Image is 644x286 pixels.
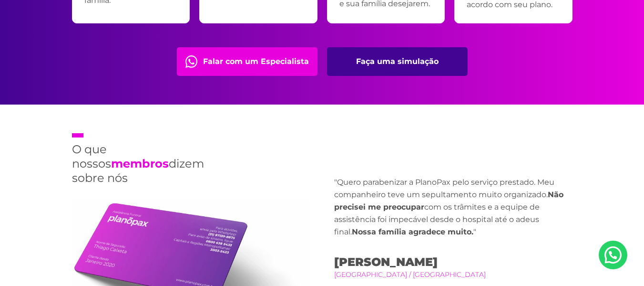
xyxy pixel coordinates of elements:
[72,133,198,185] h2: O que nossos dizem sobre nós
[177,47,317,76] a: Falar com um Especialista
[334,255,572,269] span: [PERSON_NAME]
[334,176,572,238] p: "Quero parabenizar a PlanoPax pelo serviço prestado. Meu companheiro teve um sepultamento muito o...
[334,269,572,280] small: [GEOGRAPHIC_DATA] / [GEOGRAPHIC_DATA]
[599,241,627,269] a: Nosso Whatsapp
[185,55,197,68] img: fale com consultor
[352,227,473,236] strong: Nossa família agradece muito.
[111,157,169,170] strong: membros
[327,47,468,76] a: Faça uma simulação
